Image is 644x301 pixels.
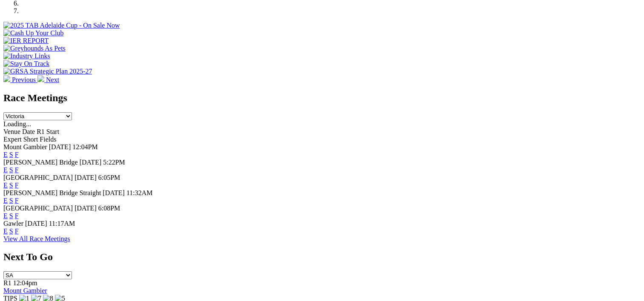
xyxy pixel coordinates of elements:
[15,212,19,219] a: F
[3,151,8,158] a: E
[3,92,641,104] h2: Race Meetings
[3,22,120,29] img: 2025 TAB Adelaide Cup - On Sale Now
[9,166,13,173] a: S
[126,189,153,196] span: 11:32AM
[3,159,78,166] span: [PERSON_NAME] Bridge
[37,75,44,82] img: chevron-right-pager-white.svg
[37,128,59,135] span: R1 Start
[13,279,37,287] span: 12:04pm
[9,212,13,219] a: S
[3,227,8,235] a: E
[3,197,8,204] a: E
[22,128,35,135] span: Date
[3,120,31,128] span: Loading...
[3,75,10,82] img: chevron-left-pager-white.svg
[103,159,125,166] span: 5:22PM
[9,197,13,204] a: S
[3,29,63,37] img: Cash Up Your Club
[72,143,98,150] span: 12:04PM
[3,166,8,173] a: E
[3,204,73,212] span: [GEOGRAPHIC_DATA]
[74,204,97,212] span: [DATE]
[3,235,70,242] a: View All Race Meetings
[3,182,8,189] a: E
[15,227,19,235] a: F
[3,76,37,83] a: Previous
[3,45,66,52] img: Greyhounds As Pets
[40,136,56,143] span: Fields
[103,189,125,196] span: [DATE]
[23,136,38,143] span: Short
[3,60,49,68] img: Stay On Track
[3,52,50,60] img: Industry Links
[3,189,101,196] span: [PERSON_NAME] Bridge Straight
[3,68,92,75] img: GRSA Strategic Plan 2025-27
[15,197,19,204] a: F
[25,220,47,227] span: [DATE]
[15,166,19,173] a: F
[3,37,49,45] img: IER REPORT
[46,76,59,83] span: Next
[9,151,13,158] a: S
[49,220,75,227] span: 11:17AM
[3,279,11,287] span: R1
[37,76,59,83] a: Next
[80,159,102,166] span: [DATE]
[12,76,36,83] span: Previous
[3,136,22,143] span: Expert
[3,174,73,181] span: [GEOGRAPHIC_DATA]
[49,143,71,150] span: [DATE]
[3,287,47,294] a: Mount Gambier
[3,251,641,263] h2: Next To Go
[3,128,20,135] span: Venue
[3,143,47,150] span: Mount Gambier
[3,220,23,227] span: Gawler
[15,182,19,189] a: F
[9,227,13,235] a: S
[98,204,120,212] span: 6:08PM
[74,174,97,181] span: [DATE]
[3,212,8,219] a: E
[15,151,19,158] a: F
[98,174,120,181] span: 6:05PM
[9,182,13,189] a: S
